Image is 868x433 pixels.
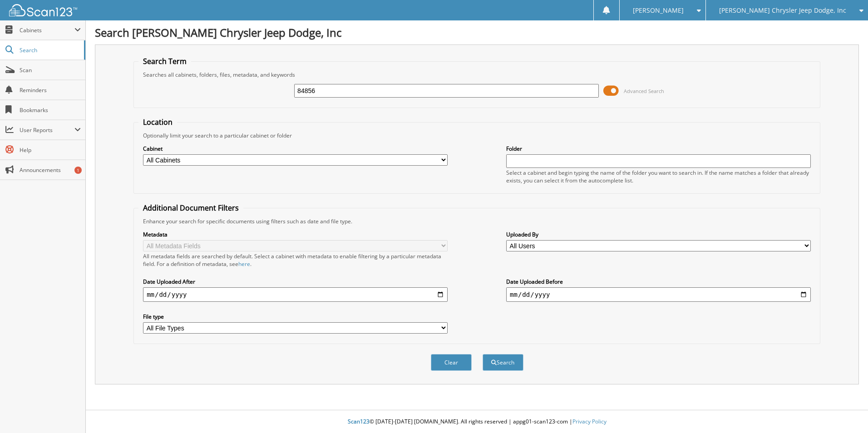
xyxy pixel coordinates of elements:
[138,56,191,66] legend: Search Term
[633,8,684,13] span: [PERSON_NAME]
[506,287,811,302] input: end
[572,418,607,425] a: Privacy Policy
[20,166,81,174] span: Announcements
[20,66,81,74] span: Scan
[143,287,448,302] input: start
[74,167,82,174] div: 1
[9,4,77,16] img: scan123-logo-white.svg
[431,354,472,371] button: Clear
[506,231,811,238] label: Uploaded By
[138,217,815,225] div: Enhance your search for specific documents using filters such as date and file type.
[20,46,79,54] span: Search
[719,8,846,13] span: [PERSON_NAME] Chrysler Jeep Dodge, Inc
[86,411,868,433] div: © [DATE]-[DATE] [DOMAIN_NAME]. All rights reserved | appg01-scan123-com |
[506,169,811,184] div: Select a cabinet and begin typing the name of the folder you want to search in. If the name match...
[138,132,815,139] div: Optionally limit your search to a particular cabinet or folder
[143,145,448,153] label: Cabinet
[143,278,448,285] label: Date Uploaded After
[483,354,523,371] button: Search
[138,117,177,127] legend: Location
[138,71,815,79] div: Searches all cabinets, folders, files, metadata, and keywords
[95,25,859,40] h1: Search [PERSON_NAME] Chrysler Jeep Dodge, Inc
[143,252,448,268] div: All metadata fields are searched by default. Select a cabinet with metadata to enable filtering b...
[143,313,448,320] label: File type
[20,126,74,134] span: User Reports
[20,146,81,154] span: Help
[143,231,448,238] label: Metadata
[20,26,74,34] span: Cabinets
[506,145,811,153] label: Folder
[20,86,81,94] span: Reminders
[823,389,868,433] iframe: Chat Widget
[20,106,81,114] span: Bookmarks
[138,203,243,213] legend: Additional Document Filters
[348,418,370,425] span: Scan123
[506,278,811,285] label: Date Uploaded Before
[238,260,250,268] a: here
[624,88,664,94] span: Advanced Search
